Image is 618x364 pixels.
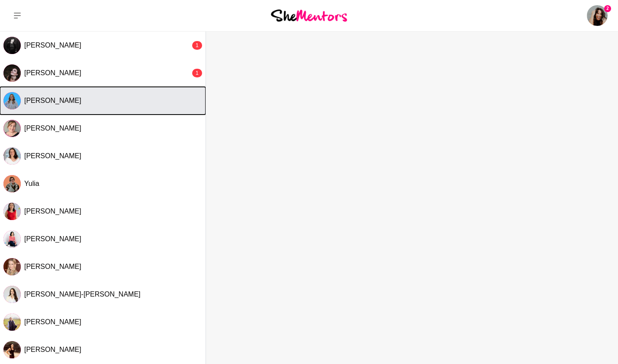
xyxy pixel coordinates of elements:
span: [PERSON_NAME] [24,97,81,104]
img: P [3,258,21,275]
a: Taliah-Kate (TK) Byron2 [587,5,608,26]
div: Mona Swarup [3,92,21,109]
span: [PERSON_NAME] [24,346,81,353]
div: Ruth Slade [3,120,21,137]
span: [PERSON_NAME]-[PERSON_NAME] [24,291,141,298]
img: K [3,341,21,358]
span: [PERSON_NAME] [24,69,81,77]
div: Casey Aubin [3,64,21,82]
div: Philippa Sutherland [3,258,21,275]
span: 2 [604,5,611,12]
span: Yulia [24,180,39,187]
span: [PERSON_NAME] [24,263,81,270]
span: [PERSON_NAME] [24,235,81,243]
img: J [3,230,21,248]
img: J [3,286,21,303]
img: J [3,313,21,331]
div: Jolynne Rydz [3,230,21,248]
img: M [3,92,21,109]
span: [PERSON_NAME] [24,125,81,132]
img: C [3,64,21,82]
div: Dr Missy Wolfman [3,203,21,220]
div: 1 [192,41,202,50]
img: Taliah-Kate (TK) Byron [587,5,608,26]
div: Janelle Kee-Sue [3,286,21,303]
span: [PERSON_NAME] [24,42,81,49]
img: R [3,120,21,137]
img: T [3,147,21,165]
div: Kristy Eagleton [3,341,21,358]
img: Y [3,175,21,192]
img: L [3,37,21,54]
div: Tarisha Tourok [3,147,21,165]
div: Lior Albeck-Ripka [3,37,21,54]
img: D [3,203,21,220]
div: Yulia [3,175,21,192]
span: [PERSON_NAME] [24,152,81,160]
span: [PERSON_NAME] [24,318,81,326]
img: She Mentors Logo [271,10,347,21]
span: [PERSON_NAME] [24,208,81,215]
div: 1 [192,69,202,77]
div: Jaclyn Laytt [3,313,21,331]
